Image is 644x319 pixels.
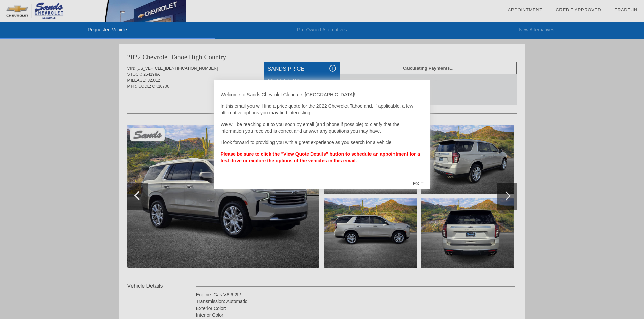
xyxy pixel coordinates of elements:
p: Welcome to Sands Chevrolet Glendale, [GEOGRAPHIC_DATA]! [221,91,424,98]
strong: Please be sure to click the "View Quote Details" button to schedule an appointment for a test dri... [221,151,420,163]
div: EXIT [406,174,430,194]
p: In this email you will find a price quote for the 2022 Chevrolet Tahoe and, if applicable, a few ... [221,103,424,116]
a: Credit Approved [556,7,601,12]
a: Appointment [508,7,542,12]
p: We will be reaching out to you soon by email (and phone if possible) to clarify that the informat... [221,121,424,134]
p: I look forward to providing you with a great experience as you search for a vehicle! [221,139,424,146]
a: Trade-In [615,7,637,12]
